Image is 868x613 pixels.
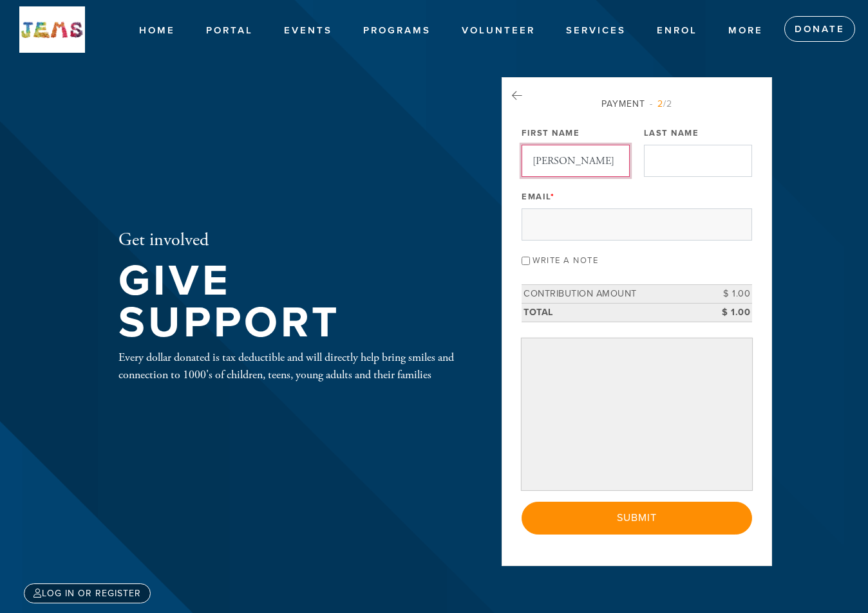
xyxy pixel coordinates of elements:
[784,16,855,42] a: Donate
[522,502,752,534] input: Submit
[524,341,750,488] iframe: Secure payment input frame
[694,303,752,322] td: $ 1.00
[719,19,773,43] a: More
[19,6,85,53] img: New%20test.jpg
[24,583,151,603] a: Log in or register
[522,285,694,304] td: Contribution Amount
[196,19,263,43] a: Portal
[522,127,580,139] label: First Name
[354,19,440,43] a: Programs
[118,261,460,343] h1: Give Support
[129,19,185,43] a: Home
[522,191,554,203] label: Email
[650,98,672,109] span: /2
[556,19,636,43] a: Services
[118,349,460,383] div: Every dollar donated is tax deductible and will directly help bring smiles and connection to 1000...
[551,192,555,202] span: This field is required.
[657,98,663,109] span: 2
[647,19,707,43] a: Enrol
[694,285,752,304] td: $ 1.00
[522,303,694,322] td: Total
[522,97,752,111] div: Payment
[533,255,598,266] label: Write a note
[274,19,342,43] a: Events
[452,19,545,43] a: Volunteer
[118,230,460,252] h2: Get involved
[644,127,699,139] label: Last Name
